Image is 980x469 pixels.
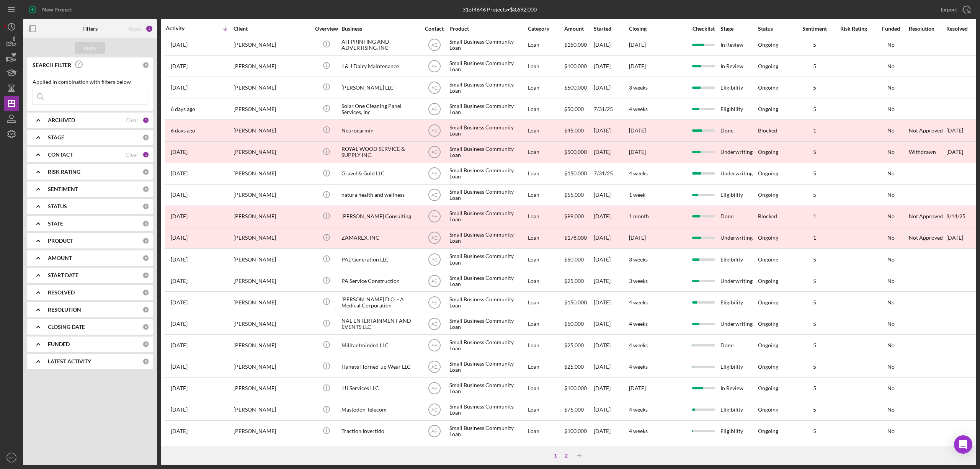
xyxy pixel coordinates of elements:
time: 2025-08-13 20:07 [171,42,188,48]
time: 2025-08-12 18:40 [171,106,195,112]
div: Small Business Community Loan [449,356,526,377]
div: J & J Dairy Maintenance [341,56,418,76]
div: Loan [528,356,563,377]
time: 1 month [629,213,649,219]
div: Ongoing [758,342,778,348]
div: Small Business Community Loan [449,163,526,184]
time: 3 weeks [629,84,648,91]
div: 5 [795,170,834,176]
div: 0 [142,203,149,210]
div: Gravel & Gold LLC [341,163,418,184]
div: Clear [126,152,139,158]
div: [PERSON_NAME] [234,56,310,76]
div: 0 [142,220,149,227]
div: Loan [528,335,563,355]
div: 1 [795,213,834,219]
b: CONTACT [48,152,73,158]
div: 0 [142,237,149,244]
time: 2025-07-30 17:53 [171,364,188,370]
text: AE [431,321,437,327]
time: [DATE] [629,385,646,391]
div: [DATE] [594,378,628,399]
div: Small Business Community Loan [449,120,526,141]
text: AE [431,42,437,47]
div: 5 [795,42,834,48]
div: PA Service Construction [341,271,418,291]
button: New Project [23,2,80,17]
b: SENTIMENT [48,186,78,192]
time: 2025-08-05 19:43 [171,321,188,327]
div: Started [594,26,628,32]
div: 5 [795,299,834,306]
div: Not Approved [909,127,943,134]
div: $50,000 [564,249,593,270]
time: 2025-08-06 15:09 [171,299,188,306]
div: In Review [720,378,757,399]
div: Blocked [758,213,777,219]
div: Loan [528,378,563,399]
div: [PERSON_NAME] [234,99,310,119]
div: Eligibility [720,400,757,420]
b: STATUS [48,203,67,209]
div: Loan [528,77,563,98]
div: Small Business Community Loan [449,206,526,227]
div: ZAMAREX, INC [341,228,418,248]
time: 2025-08-12 11:28 [171,127,195,134]
div: [PERSON_NAME] [234,356,310,377]
div: Mastodon Telecom [341,400,418,420]
div: Eligibility [720,185,757,205]
div: Ongoing [758,364,778,370]
div: Amount [564,26,593,32]
div: [DATE] [594,34,628,55]
div: [PERSON_NAME] [234,163,310,184]
div: 5 [795,85,834,91]
text: AE [431,386,437,391]
div: 7/31/25 [594,163,628,184]
div: 5 [795,278,834,284]
div: New Project [42,2,72,17]
div: 7/31/25 [594,99,628,119]
div: No [874,321,908,327]
div: [PERSON_NAME] [234,271,310,291]
div: [PERSON_NAME] [234,185,310,205]
div: Ongoing [758,85,778,91]
div: Underwriting [720,142,757,162]
time: [DATE] [629,234,646,241]
b: PRODUCT [48,238,73,244]
div: 0 [142,134,149,141]
div: 5 [795,342,834,348]
text: AE [431,364,437,370]
div: Clear [126,117,139,123]
div: 0 [142,186,149,193]
div: [DATE] [594,249,628,270]
div: [PERSON_NAME] [234,228,310,248]
div: Sentiment [795,26,834,32]
div: [PERSON_NAME] [234,378,310,399]
div: [DATE] [594,292,628,312]
div: No [874,278,908,284]
div: [PERSON_NAME] [234,249,310,270]
div: Underwriting [720,271,757,291]
div: In Review [720,34,757,55]
div: Applied in combination with filters below [33,79,147,85]
div: $25,000 [564,335,593,355]
time: [DATE] [629,41,646,48]
div: Withdrawn [909,149,936,155]
div: Status [758,26,795,32]
div: Ongoing [758,235,778,241]
div: Small Business Community Loan [449,99,526,119]
text: AE [431,300,437,305]
div: [PERSON_NAME] [234,34,310,55]
div: No [874,342,908,348]
div: 5 [795,63,834,69]
div: Loan [528,185,563,205]
div: No [874,192,908,198]
text: AE [431,193,437,198]
div: 0 [142,289,149,296]
div: 5 [795,192,834,198]
div: Small Business Community Loan [449,34,526,55]
time: [DATE] [629,63,646,69]
div: No [874,85,908,91]
div: 0 [142,358,149,365]
time: 4 weeks [629,320,648,327]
